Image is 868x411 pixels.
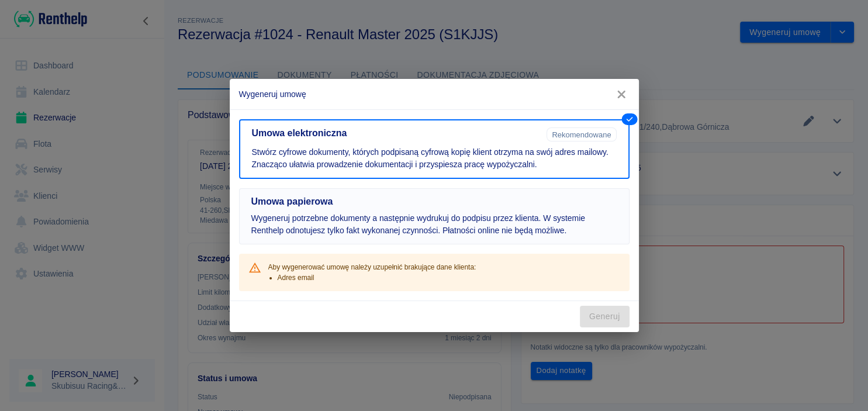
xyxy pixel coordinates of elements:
button: Umowa elektronicznaRekomendowaneStwórz cyfrowe dokumenty, których podpisaną cyfrową kopię klient ... [239,119,630,179]
span: Rekomendowane [547,130,615,139]
h2: Wygeneruj umowę [230,79,639,109]
p: Aby wygenerować umowę należy uzupełnić brakujące dane klienta: [268,262,476,272]
h5: Umowa elektroniczna [252,127,542,139]
li: Adres email [278,272,476,283]
button: Umowa papierowaWygeneruj potrzebne dokumenty a następnie wydrukuj do podpisu przez klienta. W sys... [239,188,630,244]
h5: Umowa papierowa [251,196,617,208]
p: Wygeneruj potrzebne dokumenty a następnie wydrukuj do podpisu przez klienta. W systemie Renthelp ... [251,212,617,237]
p: Stwórz cyfrowe dokumenty, których podpisaną cyfrową kopię klient otrzyma na swój adres mailowy. Z... [252,146,617,171]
